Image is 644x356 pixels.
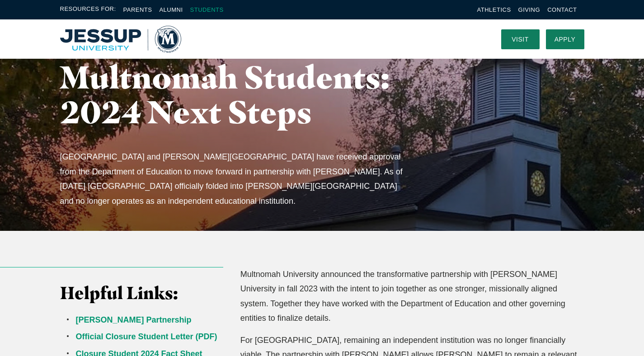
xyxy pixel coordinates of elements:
a: Home [60,26,181,53]
a: Official Closure Student Letter (PDF) [76,332,217,341]
a: Parents [123,6,152,13]
a: Alumni [159,6,183,13]
a: Students [190,6,224,13]
a: Visit [501,29,540,49]
a: Apply [546,29,584,49]
span: Resources For: [60,5,116,15]
h3: Helpful Links: [60,283,224,304]
p: Multnomah University announced the transformative partnership with [PERSON_NAME] University in fa... [240,267,584,326]
a: Athletics [477,6,511,13]
a: [PERSON_NAME] Partnership [76,315,192,324]
h1: Multnomah Students: 2024 Next Steps [60,60,426,129]
img: Multnomah University Logo [60,26,181,53]
p: [GEOGRAPHIC_DATA] and [PERSON_NAME][GEOGRAPHIC_DATA] have received approval from the Department o... [60,150,409,208]
a: Giving [518,6,541,13]
a: Contact [547,6,577,13]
